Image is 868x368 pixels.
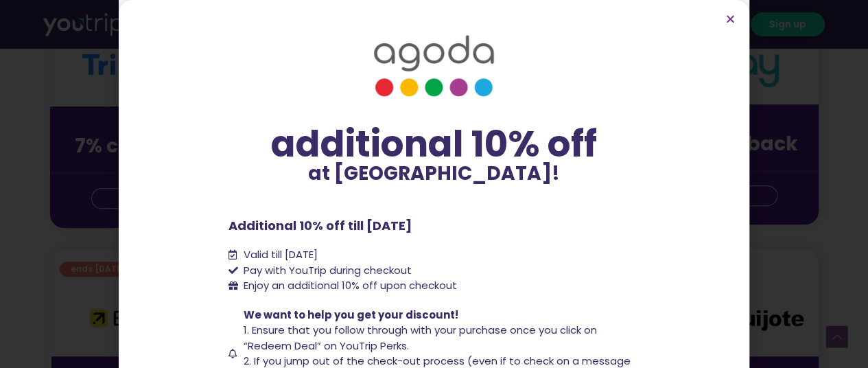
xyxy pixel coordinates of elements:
p: Additional 10% off till [DATE] [228,216,640,235]
span: Pay with YouTrip during checkout [240,263,412,279]
span: We want to help you get your discount! [244,308,458,322]
a: Close [725,14,736,24]
span: Valid till [DATE] [240,247,318,263]
p: at [GEOGRAPHIC_DATA]! [228,164,640,183]
span: Enjoy an additional 10% off upon checkout [244,278,457,292]
span: 1. Ensure that you follow through with your purchase once you click on “Redeem Deal” on YouTrip P... [244,323,597,353]
div: additional 10% off [228,124,640,164]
